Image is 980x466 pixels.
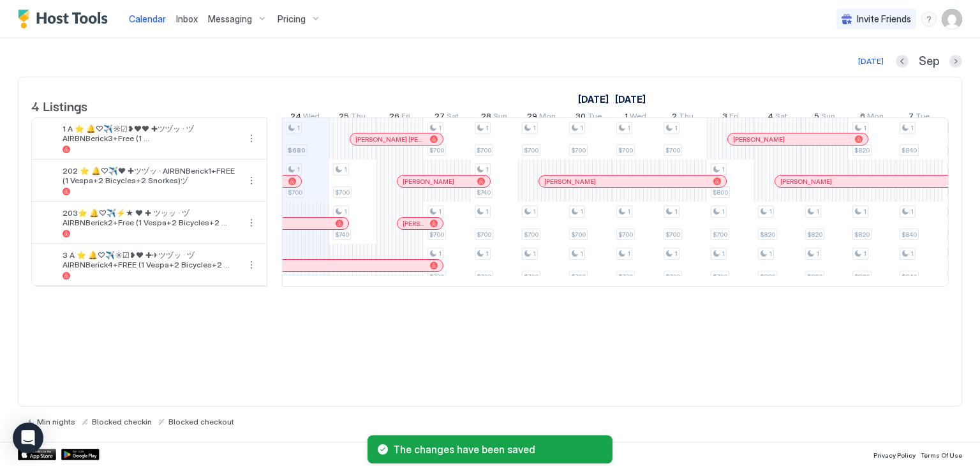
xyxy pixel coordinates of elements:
[722,111,727,124] span: 3
[533,124,536,132] span: 1
[821,111,835,124] span: Sun
[431,109,462,127] a: September 27, 2025
[533,250,536,258] span: 1
[533,207,536,216] span: 1
[733,135,785,144] span: [PERSON_NAME]
[921,11,937,27] div: menu
[679,111,694,124] span: Thu
[571,273,586,281] span: $700
[719,109,741,127] a: October 3, 2025
[477,188,491,197] span: $740
[403,220,425,228] span: [PERSON_NAME] G S
[618,273,633,281] span: $700
[438,250,442,258] span: 1
[63,208,239,227] span: 203⭐️ 🔔♡✈️⚡★ ❤ ✚ ツッッ · ヅAIRBNBerick2+Free (1 Vespa+2 Bicycles+2 Snorkes)ヅ
[438,207,442,216] span: 1
[571,230,586,239] span: $700
[580,124,583,132] span: 1
[344,165,347,174] span: 1
[429,230,444,239] span: $700
[477,230,491,239] span: $700
[713,188,728,197] span: $800
[176,12,198,26] a: Inbox
[287,109,323,127] a: September 24, 2025
[481,111,491,124] span: 28
[401,111,410,124] span: Fri
[297,165,300,174] span: 1
[816,250,819,258] span: 1
[857,13,911,25] span: Invite Friends
[910,124,914,132] span: 1
[674,207,678,216] span: 1
[438,124,442,132] span: 1
[335,188,350,197] span: $700
[722,207,725,216] span: 1
[902,146,917,154] span: $840
[665,230,680,239] span: $700
[176,13,198,24] span: Inbox
[244,131,259,146] div: menu
[40,170,60,191] div: listing image
[618,146,633,154] span: $700
[902,273,917,281] span: $840
[625,111,628,124] span: 1
[434,111,445,124] span: 27
[40,128,60,149] div: listing image
[764,109,791,127] a: October 4, 2025
[403,177,454,186] span: [PERSON_NAME]
[867,111,884,124] span: Mon
[760,230,775,239] span: $820
[857,109,887,127] a: October 6, 2025
[571,146,586,154] span: $700
[278,13,306,25] span: Pricing
[575,90,612,109] a: September 9, 2025
[344,207,347,216] span: 1
[486,250,489,258] span: 1
[665,273,680,281] span: $700
[31,96,87,115] span: 4 Listings
[621,109,650,127] a: October 1, 2025
[429,146,444,154] span: $700
[527,111,537,124] span: 29
[386,109,413,127] a: September 26, 2025
[351,111,366,124] span: Thu
[486,165,489,174] span: 1
[244,173,259,188] button: More options
[910,207,914,216] span: 1
[854,273,870,281] span: $820
[339,111,349,124] span: 25
[168,417,234,426] span: Blocked checkout
[524,109,559,127] a: September 29, 2025
[630,111,646,124] span: Wed
[722,250,725,258] span: 1
[244,257,259,273] button: More options
[863,207,866,216] span: 1
[949,55,962,68] button: Next month
[811,109,838,127] a: October 5, 2025
[627,250,630,258] span: 1
[905,109,933,127] a: October 7, 2025
[63,124,239,143] span: 1 A ⭐️ 🔔♡✈️☼☑❥❤❤ ✚ツヅッ · ヅAIRBNBerick3+Free (1 Vespa+2Bicycles+2Snorkes)ヅ
[129,12,166,26] a: Calendar
[288,146,306,154] span: $680
[916,111,930,124] span: Tue
[768,111,773,124] span: 4
[919,54,939,69] span: Sep
[429,273,444,281] span: $700
[863,124,866,132] span: 1
[674,124,678,132] span: 1
[524,230,538,239] span: $700
[760,273,775,281] span: $820
[486,124,489,132] span: 1
[713,230,727,239] span: $700
[478,109,510,127] a: September 28, 2025
[612,90,649,109] a: October 1, 2025
[355,135,425,144] span: [PERSON_NAME] [PERSON_NAME]
[572,109,605,127] a: September 30, 2025
[860,111,865,124] span: 6
[627,124,630,132] span: 1
[910,250,914,258] span: 1
[288,188,302,197] span: $700
[539,111,556,124] span: Mon
[486,207,489,216] span: 1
